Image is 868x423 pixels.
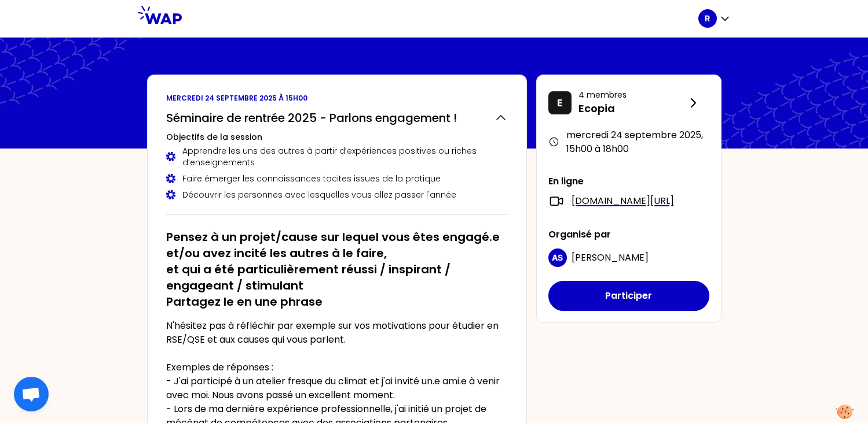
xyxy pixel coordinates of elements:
[698,9,731,28] button: R
[166,131,508,143] h3: Objectifs de la session
[557,95,563,111] p: E
[166,229,508,310] h2: Pensez à un projet/cause sur lequel vous êtes engagé.e et/ou avez incité les autres à le faire, e...
[572,251,649,264] span: [PERSON_NAME]
[578,101,686,117] p: Ecopia
[166,173,508,184] div: Faire émerger les connaissances tacites issues de la pratique
[166,189,508,201] div: Découvrir les personnes avec lesquelles vous allez passer l'année
[166,145,508,168] div: Apprendre les uns des autres à partir d’expériences positives ou riches d’enseignements
[166,94,508,103] p: mercredi 24 septembre 2025 à 15h00
[14,377,49,411] div: Ouvrir le chat
[548,175,709,188] p: En ligne
[548,281,709,311] button: Participer
[572,194,674,208] a: [DOMAIN_NAME][URL]
[552,252,563,264] p: AS
[578,89,686,101] p: 4 membres
[166,110,457,126] h2: Séminaire de rentrée 2025 - Parlons engagement !
[548,228,709,242] p: Organisé par
[548,128,709,156] div: mercredi 24 septembre 2025 , 15h00 à 18h00
[166,110,508,126] button: Séminaire de rentrée 2025 - Parlons engagement !
[705,13,710,24] p: R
